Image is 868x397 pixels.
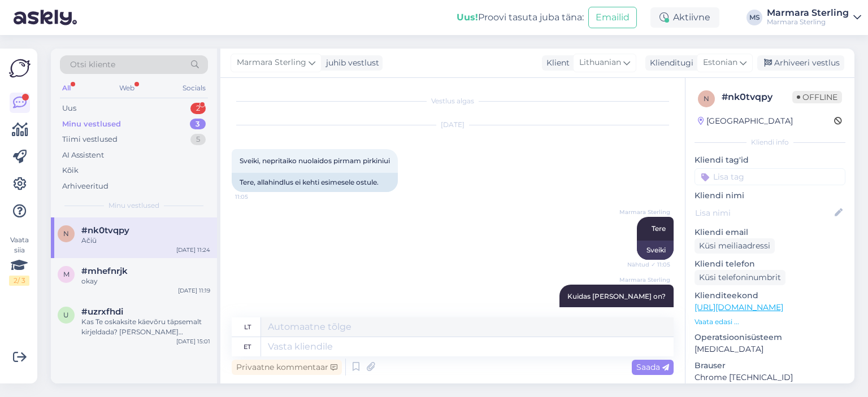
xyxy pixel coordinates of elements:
[62,181,108,192] div: Arhiveeritud
[240,156,390,165] span: Sveiki, nepritaiko nuolaidos pirmam pirkiniui
[695,270,785,285] div: Küsi telefoninumbrit
[645,57,693,69] div: Klienditugi
[70,59,115,71] span: Otsi kliente
[81,317,210,337] div: Kas Te oskaksite käevõru täpsemalt kirjeldada? [PERSON_NAME] [PERSON_NAME] umbes müügil nägite?
[627,260,670,269] span: Nähtud ✓ 11:05
[703,56,737,69] span: Estonian
[81,307,123,317] span: #uzrxfhdi
[62,165,79,176] div: Kõik
[180,81,208,95] div: Socials
[244,317,251,337] div: lt
[322,57,379,69] div: juhib vestlust
[60,81,73,95] div: All
[695,168,845,185] input: Lisa tag
[232,96,674,106] div: Vestlus algas
[636,362,669,372] span: Saada
[695,317,845,327] p: Vaata edasi ...
[652,224,666,233] span: Tere
[695,331,845,343] p: Operatsioonisüsteem
[695,343,845,355] p: [MEDICAL_DATA]
[81,276,210,286] div: okay
[567,292,666,300] span: Kuidas [PERSON_NAME] on?
[747,10,762,25] div: MS
[62,119,121,130] div: Minu vestlused
[117,81,137,95] div: Web
[579,56,621,69] span: Lithuanian
[695,290,845,302] p: Klienditeekond
[62,134,118,145] div: Tiimi vestlused
[637,241,674,260] div: Sveiki
[722,90,792,104] div: # nk0tvqpy
[178,286,210,295] div: [DATE] 11:19
[457,11,584,24] div: Proovi tasuta juba täna:
[81,225,129,235] span: #nk0tvqpy
[695,207,832,219] input: Lisa nimi
[767,18,849,27] div: Marmara Sterling
[650,7,719,28] div: Aktiivne
[190,134,206,145] div: 5
[698,115,793,127] div: [GEOGRAPHIC_DATA]
[232,360,342,375] div: Privaatne kommentaar
[767,8,849,18] div: Marmara Sterling
[176,246,210,254] div: [DATE] 11:24
[619,276,670,284] span: Marmara Sterling
[190,119,206,130] div: 3
[695,190,845,202] p: Kliendi nimi
[695,154,845,166] p: Kliendi tag'id
[232,120,674,130] div: [DATE]
[62,103,76,114] div: Uus
[767,8,861,27] a: Marmara SterlingMarmara Sterling
[237,56,306,69] span: Marmara Sterling
[792,91,842,103] span: Offline
[81,266,128,276] span: #mhefnrjk
[695,238,775,254] div: Küsi meiliaadressi
[757,55,844,71] div: Arhiveeri vestlus
[695,137,845,147] div: Kliendi info
[232,173,398,192] div: Tere, allahindlus ei kehti esimesele ostule.
[63,311,69,319] span: u
[9,276,29,286] div: 2 / 3
[695,360,845,372] p: Brauser
[190,103,206,114] div: 2
[9,235,29,286] div: Vaata siia
[695,258,845,270] p: Kliendi telefon
[63,270,70,278] span: m
[619,208,670,216] span: Marmara Sterling
[695,226,845,238] p: Kliendi email
[62,150,104,161] div: AI Assistent
[588,7,637,28] button: Emailid
[704,94,709,103] span: n
[235,193,277,201] span: 11:05
[244,337,251,356] div: et
[63,229,69,238] span: n
[81,235,210,246] div: Ačiū
[176,337,210,346] div: [DATE] 15:01
[457,12,478,23] b: Uus!
[108,200,159,211] span: Minu vestlused
[695,302,783,312] a: [URL][DOMAIN_NAME]
[9,58,31,79] img: Askly Logo
[695,372,845,383] p: Chrome [TECHNICAL_ID]
[542,57,570,69] div: Klient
